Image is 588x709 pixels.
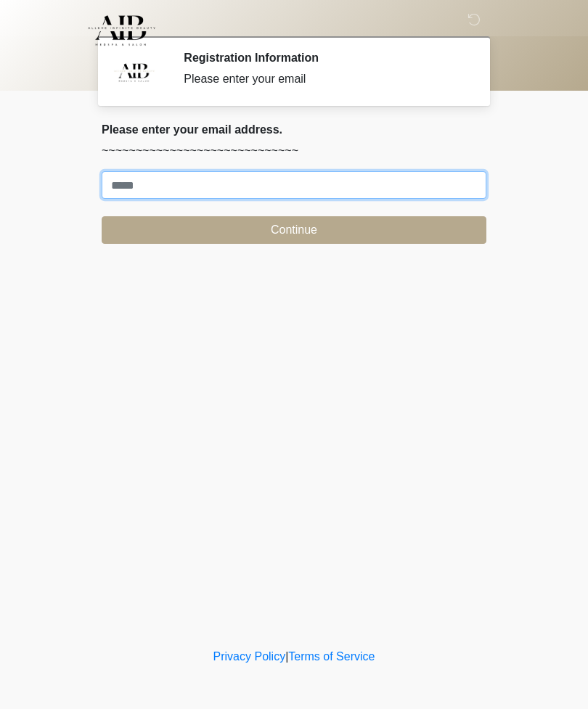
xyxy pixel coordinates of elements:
p: ~~~~~~~~~~~~~~~~~~~~~~~~~~~~~ [102,142,486,160]
div: Please enter your email [184,70,465,88]
img: Agent Avatar [113,51,156,94]
button: Continue [102,216,486,244]
a: Privacy Policy [213,650,286,663]
img: Allure Infinite Beauty Logo [87,11,156,50]
h2: Please enter your email address. [102,123,486,136]
a: Terms of Service [288,650,375,663]
a: | [285,650,288,663]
